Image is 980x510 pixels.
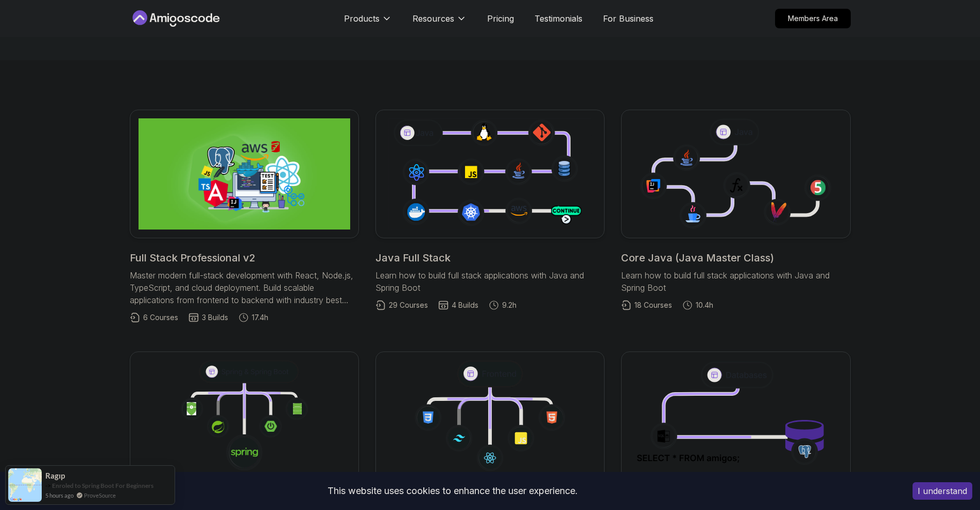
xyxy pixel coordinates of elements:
[45,482,51,489] span: ->
[375,251,605,265] h2: Java Full Stack
[696,300,713,310] span: 10.4h
[389,300,428,310] span: 29 Courses
[8,468,42,502] img: provesource social proof notification image
[621,251,850,265] h2: Core Java (Java Master Class)
[775,9,851,28] a: Members Area
[84,491,116,500] a: ProveSource
[776,9,850,28] p: Members Area
[143,312,178,323] span: 6 Courses
[344,12,392,33] button: Products
[252,312,268,323] span: 17.4h
[130,110,359,323] a: Full Stack Professional v2Full Stack Professional v2Master modern full-stack development with Rea...
[412,12,467,33] button: Resources
[937,469,970,500] iframe: chat widget
[202,312,228,323] span: 3 Builds
[621,269,850,294] p: Learn how to build full stack applications with Java and Spring Boot
[375,269,605,294] p: Learn how to build full stack applications with Java and Spring Boot
[139,118,350,230] img: Full Stack Professional v2
[375,110,605,310] a: Java Full StackLearn how to build full stack applications with Java and Spring Boot29 Courses4 Bu...
[913,482,972,500] button: Accept cookies
[8,480,897,502] div: This website uses cookies to enhance the user experience.
[344,12,380,25] p: Products
[45,491,74,500] span: 5 hours ago
[621,110,850,310] a: Core Java (Java Master Class)Learn how to build full stack applications with Java and Spring Boot...
[487,12,514,25] a: Pricing
[412,12,454,25] p: Resources
[130,269,359,306] p: Master modern full-stack development with React, Node.js, TypeScript, and cloud deployment. Build...
[45,471,65,480] span: Ragıp
[603,12,654,25] a: For Business
[452,300,478,310] span: 4 Builds
[52,482,153,489] a: Enroled to Spring Boot For Beginners
[634,300,672,310] span: 18 Courses
[130,251,359,265] h2: Full Stack Professional v2
[502,300,517,310] span: 9.2h
[535,12,582,25] a: Testimonials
